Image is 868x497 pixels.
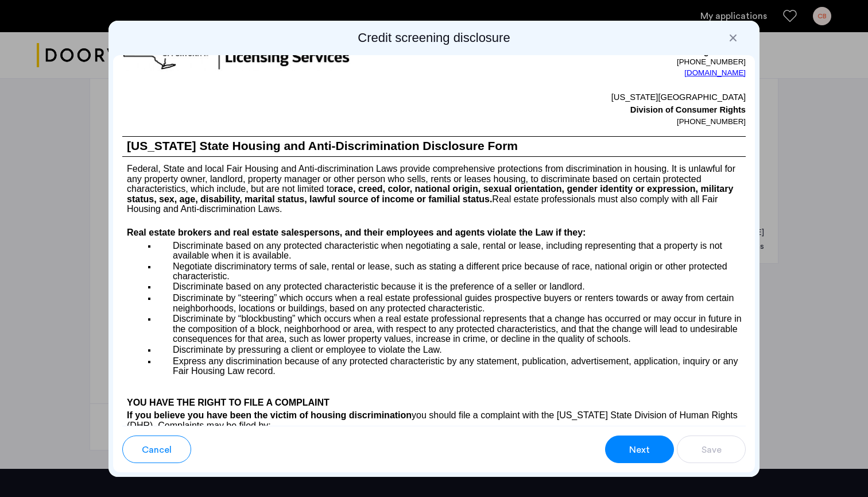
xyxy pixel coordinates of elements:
[122,436,191,463] button: button
[434,116,746,128] p: [PHONE_NUMBER]
[434,103,746,116] p: Division of Consumer Rights
[605,436,674,463] button: button
[157,355,746,376] p: Express any discrimination because of any protected characteristic by any statement, publication,...
[684,67,746,79] a: [DOMAIN_NAME]
[434,57,746,67] p: [PHONE_NUMBER]
[122,226,746,240] h4: Real estate brokers and real estate salespersons, and their employees and agents violate the Law ...
[122,396,746,410] h4: YOU HAVE THE RIGHT TO FILE A COMPLAINT
[677,436,746,463] button: button
[157,314,746,344] p: Discriminate by “blockbusting” which occurs when a real estate professional represents that a cha...
[122,410,746,430] h4: If you believe you have been the victim of housing discrimination
[702,443,722,457] span: Save
[157,261,746,282] p: Negotiate discriminatory terms of sale, rental or lease, such as stating a different price becaus...
[122,157,746,214] p: Federal, State and local Fair Housing and Anti-discrimination Laws provide comprehensive protecti...
[113,30,755,46] h2: Credit screening disclosure
[127,184,733,203] b: race, creed, color, national origin, sexual orientation, gender identity or expression, military ...
[142,443,172,457] span: Cancel
[629,443,650,457] span: Next
[434,91,746,103] p: [US_STATE][GEOGRAPHIC_DATA]
[157,345,746,356] p: Discriminate by pressuring a client or employee to violate the Law.
[122,137,746,156] h1: [US_STATE] State Housing and Anti-Discrimination Disclosure Form
[127,410,738,430] span: you should file a complaint with the [US_STATE] State Division of Human Rights (DHR). Complaints ...
[157,292,746,313] p: Discriminate by “steering” which occurs when a real estate professional guides prospective buyers...
[157,240,746,260] p: Discriminate based on any protected characteristic when negotiating a sale, rental or lease, incl...
[157,282,746,292] p: Discriminate based on any protected characteristic because it is the preference of a seller or la...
